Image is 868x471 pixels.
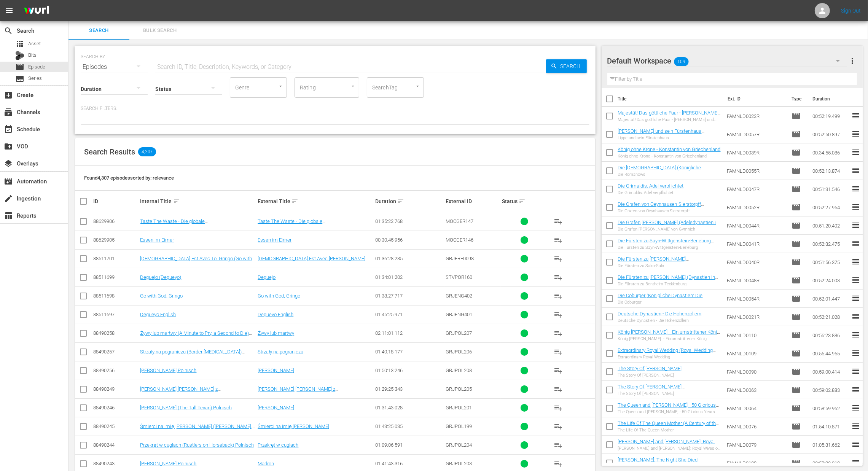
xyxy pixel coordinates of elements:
span: MOCGER147 [446,218,473,224]
div: 02:11:01.112 [375,330,443,336]
span: Episode [792,276,801,285]
span: menu [5,6,14,15]
button: playlist_add [549,212,567,231]
td: 00:34:55.086 [809,143,851,162]
span: Episode [792,312,801,321]
span: playlist_add [554,254,563,263]
span: playlist_add [554,422,563,431]
td: 00:51:56.375 [809,253,851,271]
a: Przekręt w cuglach (Rustlers on Horseback) Polnisch [140,442,254,448]
img: ans4CAIJ8jUAAAAAAAAAAAAAAAAAAAAAAAAgQb4GAAAAAAAAAAAAAAAAAAAAAAAAJMjXAAAAAAAAAAAAAAAAAAAAAAAAgAT5G... [18,2,55,20]
div: 01:50:13.246 [375,368,443,373]
span: Search [557,59,587,73]
div: Die Fürsten zu Salm-Salm [618,263,721,268]
a: [DEMOGRAPHIC_DATA] Est Avec Toi Gringo (Go with [DEMOGRAPHIC_DATA], Gringo) [140,256,255,267]
span: Episode [792,111,801,121]
span: playlist_add [554,329,563,338]
div: Majestät! Das göttliche Paar - [PERSON_NAME] und Sirikit von [GEOGRAPHIC_DATA] [618,117,721,122]
a: The Story Of [PERSON_NAME] ([PERSON_NAME]: A Portrait - A Man Alone) [618,384,710,395]
div: External ID [446,198,500,204]
div: Episodes [81,56,148,78]
td: 00:56:23.886 [809,326,851,344]
span: Schedule [4,125,13,134]
span: MOCGER146 [446,237,473,243]
button: Open [414,83,421,90]
td: 00:58:59.962 [809,399,851,417]
span: GRJPOL207 [446,330,472,336]
td: FAMNLD0110 [724,326,788,344]
span: Episode [792,367,801,376]
span: Episode [792,404,801,413]
span: Episode [792,440,801,449]
a: Go with God, Gringo [258,293,300,299]
span: Series [28,75,42,82]
a: Śmierci na imię [PERSON_NAME] [258,423,329,429]
span: reorder [851,458,860,467]
td: FAMNLD0022R [724,107,788,125]
span: Episode [792,385,801,395]
td: 01:05:31.662 [809,436,851,454]
span: playlist_add [554,291,563,301]
div: Die Fürsten zu Sayn-Wittgenstein-Berleburg [618,245,721,250]
span: playlist_add [554,403,563,412]
a: [PERSON_NAME]: The Night She Died [618,457,698,463]
div: 88511698 [93,293,138,299]
button: more_vert [848,52,857,70]
span: GRJFRE0098 [446,256,474,261]
div: Internal Title [140,197,256,206]
span: Episode [792,258,801,267]
div: 01:33:27.717 [375,293,443,299]
button: playlist_add [549,287,567,305]
span: Episode [792,422,801,431]
span: Episode [792,239,801,248]
a: Die Grimaldis: Adel verpflichtet [618,183,684,189]
span: Search [73,26,125,35]
div: 01:35:22.768 [375,218,443,224]
td: FAMNLD0041R [724,235,788,253]
td: 00:52:01.447 [809,290,851,308]
span: sort [173,198,180,205]
a: [PERSON_NAME] and [PERSON_NAME]: Royal Wives of Windsor [618,439,718,450]
button: playlist_add [549,399,567,417]
span: Episode [28,63,45,71]
td: 00:51:31.546 [809,180,851,198]
button: playlist_add [549,380,567,398]
span: reorder [851,312,860,321]
div: 88490258 [93,330,138,336]
span: reorder [851,257,860,266]
div: 88629905 [93,237,138,243]
div: König ohne Krone - Konstantin von Griechenland [618,154,721,159]
span: GRJPOL206 [446,349,472,355]
a: König [PERSON_NAME]. - Ein umstrittener König (The Madness of [PERSON_NAME]) [618,329,720,341]
span: Search Results [84,147,135,156]
a: The Life Of The Queen Mother (A Century of the Queen Mother: 100 Years in 100 Minutes) [618,420,719,432]
td: FAMNLD0047R [724,180,788,198]
a: [PERSON_NAME] (The Tall Texan) Polnisch [140,405,232,411]
span: sort [397,198,404,205]
td: FAMNLD0057R [724,125,788,143]
a: Przekręt w cuglach [258,442,298,448]
a: [DEMOGRAPHIC_DATA] Est Avec [PERSON_NAME] [258,256,365,261]
div: 88490246 [93,405,138,411]
div: Lippe und sein Fürstenhaus [618,135,721,140]
span: GRJPOL208 [446,368,472,373]
a: [PERSON_NAME] [PERSON_NAME] z [GEOGRAPHIC_DATA] (Black Eagle of [GEOGRAPHIC_DATA]) Polnisch [140,386,221,403]
button: playlist_add [549,306,567,324]
div: Die Romanows [618,172,721,177]
a: Die Fürsten zu [PERSON_NAME] (Adelsdynastien in [GEOGRAPHIC_DATA]: Die Fürsten zu [PERSON_NAME]) [618,256,714,273]
a: Extraordinary Royal Wedding (Royal Wedding Bali Style) [618,347,716,359]
span: Overlays [4,159,13,168]
span: Bulk Search [134,26,186,35]
div: Extraordinary Royal Wedding [618,355,721,360]
td: FAMNLD0054R [724,290,788,308]
span: Create [4,91,13,100]
td: FAMNLD0064 [724,399,788,417]
span: playlist_add [554,366,563,375]
a: Go with God, Gringo [140,293,183,299]
a: Deutsche Dynastien - Die Hohenzollern [618,311,702,317]
span: GRJENG402 [446,293,472,299]
div: The Story Of [PERSON_NAME] [618,373,721,378]
span: GRJPOL201 [446,405,472,411]
a: Sign Out [841,8,861,14]
div: 01:34:01.202 [375,274,443,280]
